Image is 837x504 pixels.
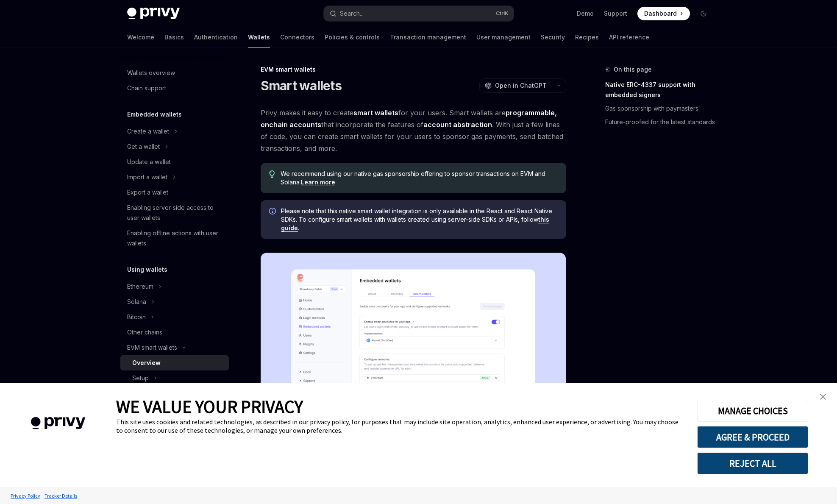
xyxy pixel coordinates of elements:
div: Get a wallet [127,142,160,152]
span: Privy makes it easy to create for your users. Smart wallets are that incorporate the features of ... [261,107,566,154]
a: Tracker Details [42,488,79,503]
div: Chain support [127,83,166,93]
button: Toggle dark mode [697,7,710,20]
div: Overview [132,358,161,368]
a: Recipes [575,27,599,47]
a: Transaction management [390,27,466,47]
a: Policies & controls [325,27,380,47]
div: Export a wallet [127,187,168,198]
a: Wallets overview [120,65,229,81]
svg: Info [269,208,278,216]
div: EVM smart wallets [261,65,566,74]
button: MANAGE CHOICES [697,400,808,422]
h1: Smart wallets [261,78,342,93]
a: Connectors [280,27,314,47]
button: Search...CtrlK [324,6,514,21]
h5: Using wallets [127,265,167,275]
a: Privacy Policy [8,488,42,503]
a: Native ERC-4337 support with embedded signers [605,78,717,102]
a: Demo [577,9,594,18]
div: Solana [127,297,146,307]
div: Create a wallet [127,126,169,136]
img: close banner [820,394,826,400]
a: Update a wallet [120,154,229,170]
a: close banner [815,388,831,405]
span: Ctrl K [496,10,509,17]
a: Dashboard [637,7,690,20]
div: Import a wallet [127,172,167,182]
a: Basics [164,27,184,47]
div: EVM smart wallets [127,342,177,353]
a: account abstraction [423,120,492,129]
a: Gas sponsorship with paymasters [605,102,717,115]
a: User management [476,27,531,47]
a: Enabling offline actions with user wallets [120,226,229,251]
a: API reference [609,27,649,47]
a: Welcome [127,27,154,47]
a: Chain support [120,81,229,96]
a: Learn more [301,178,335,186]
div: Other chains [127,327,162,337]
a: Overview [120,355,229,370]
img: Sample enable smart wallets [261,253,566,457]
a: Security [541,27,565,47]
button: AGREE & PROCEED [697,426,808,448]
div: This site uses cookies and related technologies, as described in our privacy policy, for purposes... [116,418,684,434]
div: Search... [340,8,364,19]
a: Export a wallet [120,185,229,200]
span: WE VALUE YOUR PRIVACY [116,395,303,418]
div: Enabling offline actions with user wallets [127,228,224,248]
a: Authentication [194,27,238,47]
svg: Tip [269,170,275,178]
a: Other chains [120,325,229,340]
div: Bitcoin [127,312,146,322]
div: Update a wallet [127,157,171,167]
button: Open in ChatGPT [479,78,552,93]
span: On this page [614,64,652,75]
h5: Embedded wallets [127,109,182,120]
div: Enabling server-side access to user wallets [127,203,224,223]
img: company logo [13,405,103,442]
a: Wallets [248,27,270,47]
span: Dashboard [644,9,677,18]
button: REJECT ALL [697,452,808,474]
strong: smart wallets [353,109,398,117]
span: Open in ChatGPT [495,81,547,90]
a: Support [604,9,627,18]
a: Enabling server-side access to user wallets [120,200,229,226]
span: We recommend using our native gas sponsorship offering to sponsor transactions on EVM and Solana. [281,170,557,187]
div: Setup [132,373,149,383]
img: dark logo [127,8,180,19]
div: Wallets overview [127,68,175,78]
a: Future-proofed for the latest standards [605,115,717,129]
span: Please note that this native smart wallet integration is only available in the React and React Na... [281,207,558,232]
div: Ethereum [127,281,153,292]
